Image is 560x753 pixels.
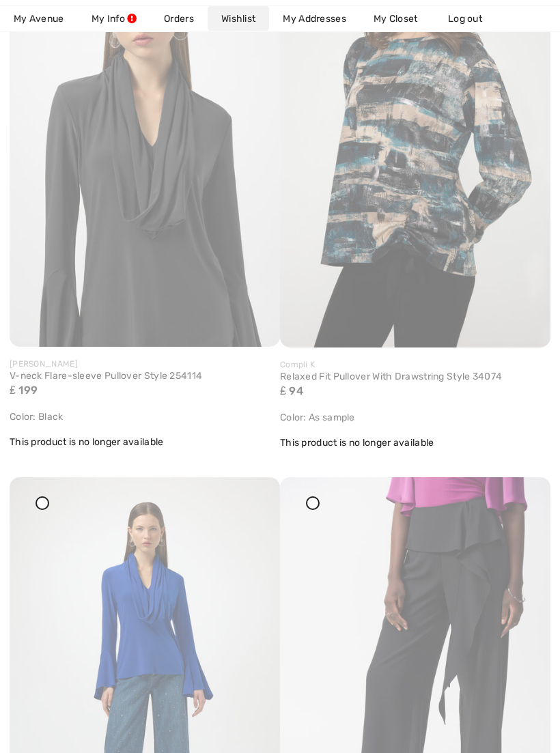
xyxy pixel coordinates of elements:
a: V-neck Flare-sleeve Pullover Style 254114 [10,371,280,383]
div: Color: Black [10,410,280,425]
a: My Closet [360,6,432,31]
div: [PERSON_NAME] [10,358,280,371]
p: This product is no longer available [280,436,550,451]
span: ₤ 94 [280,385,303,398]
a: Log out [434,6,509,31]
span: My Avenue [14,12,64,26]
a: My Addresses [269,6,360,31]
span: ₤ 199 [10,384,38,397]
a: Orders [150,6,208,31]
a: My Info [78,6,150,31]
p: This product is no longer available [10,436,280,450]
a: Wishlist [208,6,269,31]
div: Compli K [280,359,550,371]
a: Relaxed Fit Pullover With Drawstring Style 34074 [280,371,550,384]
div: Color: As sample [280,411,550,425]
